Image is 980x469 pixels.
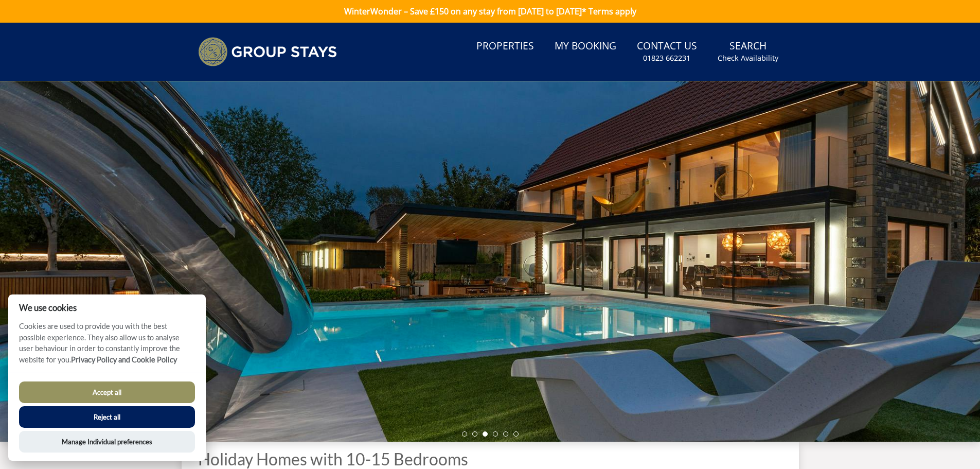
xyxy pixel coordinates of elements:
button: Reject all [19,406,195,428]
a: Properties [472,35,538,58]
small: 01823 662231 [643,53,690,63]
a: My Booking [550,35,620,58]
small: Check Availability [718,53,778,63]
h2: We use cookies [8,303,206,312]
img: Group Stays [198,37,337,66]
button: Manage Individual preferences [19,431,195,453]
p: Cookies are used to provide you with the best possible experience. They also allow us to analyse ... [8,321,206,373]
h1: Holiday Homes with 10-15 Bedrooms [198,450,782,468]
a: Privacy Policy and Cookie Policy [71,355,177,364]
button: Accept all [19,381,195,403]
a: Contact Us01823 662231 [633,35,701,68]
a: SearchCheck Availability [714,35,782,68]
